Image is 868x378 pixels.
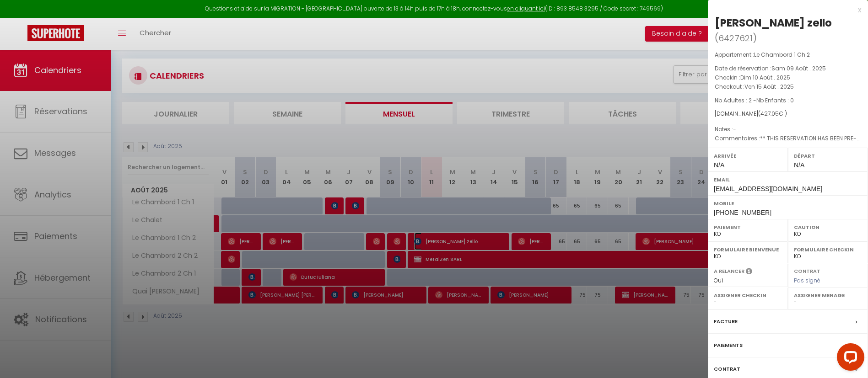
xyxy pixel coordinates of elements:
span: Nb Adultes : 2 - [715,96,794,104]
span: Nb Enfants : 0 [756,96,794,104]
p: Commentaires : [715,134,861,143]
span: N/A [794,161,804,169]
label: Contrat [714,364,740,374]
i: Sélectionner OUI si vous souhaiter envoyer les séquences de messages post-checkout [746,267,752,277]
label: Paiement [714,223,782,232]
label: Formulaire Bienvenue [714,245,782,254]
span: 6427621 [718,32,753,44]
span: Pas signé [794,277,820,284]
label: Contrat [794,267,820,273]
p: Notes : [715,125,861,134]
span: Sam 09 Août . 2025 [771,64,826,72]
div: [DOMAIN_NAME] [715,110,861,118]
label: Paiements [714,341,743,350]
span: 427.05 [760,110,779,117]
label: Facture [714,317,738,326]
p: Checkin : [715,73,861,82]
span: Dim 10 Août . 2025 [740,74,790,81]
span: N/A [714,161,724,169]
label: Email [714,175,862,184]
p: Date de réservation : [715,64,861,73]
span: Le Chambord 1 Ch 2 [754,51,810,59]
p: Checkout : [715,82,861,91]
div: x [708,5,861,16]
label: Mobile [714,199,862,208]
div: [PERSON_NAME] zello [715,16,832,30]
span: ( ) [715,32,757,44]
span: ( € ) [758,110,787,117]
label: Départ [794,151,862,160]
label: Formulaire Checkin [794,245,862,254]
label: Assigner Menage [794,291,862,300]
label: Assigner Checkin [714,291,782,300]
iframe: LiveChat chat widget [830,340,868,378]
p: Appartement : [715,50,861,59]
label: Caution [794,223,862,232]
label: A relancer [714,267,744,275]
span: Ven 15 Août . 2025 [744,83,794,91]
span: - [733,125,736,133]
span: [PHONE_NUMBER] [714,209,771,216]
label: Arrivée [714,151,782,160]
span: [EMAIL_ADDRESS][DOMAIN_NAME] [714,185,822,192]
